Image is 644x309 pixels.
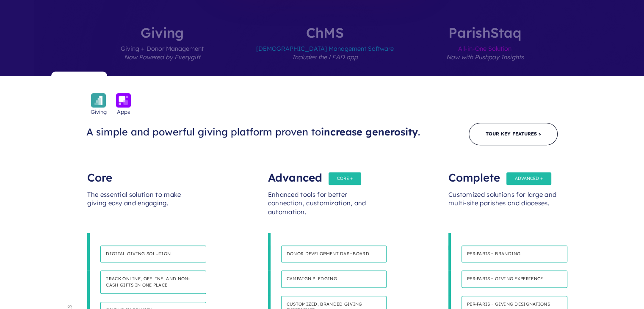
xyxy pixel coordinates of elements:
label: ParishStaq [421,26,549,76]
span: increase generosity [321,126,418,138]
img: icon_apps-bckgrnd-600x600-1.png [116,93,131,108]
h4: Donor development dashboard [281,246,387,263]
img: icon_giving-bckgrnd-600x600-1.png [91,93,106,108]
a: Tour Key Features > [469,123,558,145]
span: Giving + Donor Management [121,39,204,76]
h4: Campaign pledging [281,270,387,288]
h4: Per-parish branding [462,246,567,263]
div: Core [87,165,196,182]
h4: Digital giving solution [100,246,206,263]
div: Advanced [268,165,376,182]
em: Includes the LEAD app [292,53,358,61]
span: Giving [91,108,107,116]
em: Now Powered by Everygift [124,53,200,61]
h4: Per-parish giving experience [462,270,567,288]
em: Now with Pushpay Insights [446,53,524,61]
label: Giving [95,26,229,76]
label: ChMS [231,26,419,76]
div: The essential solution to make giving easy and engaging. [87,182,196,233]
div: Customized solutions for large and multi-site parishes and dioceses. [448,182,557,233]
h4: Track online, offline, and non-cash gifts in one place [100,270,206,294]
span: All-in-One Solution [446,39,524,76]
div: Complete [448,165,557,182]
span: Apps [117,108,130,116]
span: [DEMOGRAPHIC_DATA] Management Software [256,39,394,76]
h3: A simple and powerful giving platform proven to . [86,126,428,138]
div: Enhanced tools for better connection, customization, and automation. [268,182,376,233]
